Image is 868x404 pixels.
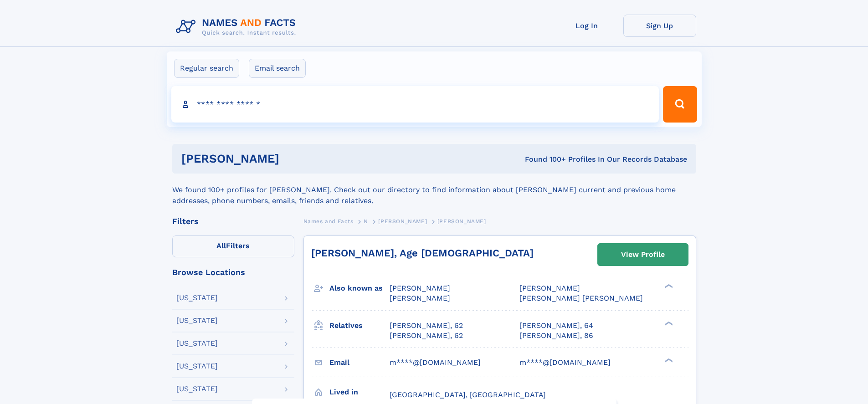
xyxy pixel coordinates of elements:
a: [PERSON_NAME] [378,215,427,227]
span: N [364,218,368,225]
span: All [216,241,226,250]
a: [PERSON_NAME], 62 [390,321,463,331]
span: [PERSON_NAME] [390,284,450,292]
h3: Relatives [329,318,390,333]
div: [US_STATE] [176,385,218,393]
div: [US_STATE] [176,294,218,302]
div: [US_STATE] [176,317,218,324]
h3: Also known as [329,281,390,296]
span: [PERSON_NAME] [378,218,427,225]
input: search input [171,86,659,123]
div: [US_STATE] [176,363,218,370]
div: [US_STATE] [176,340,218,347]
a: Log In [550,15,623,37]
a: [PERSON_NAME], Age [DEMOGRAPHIC_DATA] [311,247,534,259]
div: We found 100+ profiles for [PERSON_NAME]. Check out our directory to find information about [PERS... [172,174,696,206]
img: Logo Names and Facts [172,15,303,39]
h1: [PERSON_NAME] [181,153,402,164]
a: [PERSON_NAME], 64 [519,321,593,331]
label: Email search [249,59,306,78]
span: [PERSON_NAME] [390,294,450,302]
a: Names and Facts [303,215,354,227]
div: Filters [172,217,294,225]
div: ❯ [663,320,673,326]
a: [PERSON_NAME], 86 [519,331,593,341]
label: Filters [172,235,294,257]
span: [PERSON_NAME] [PERSON_NAME] [519,294,643,302]
span: [PERSON_NAME] [437,218,486,225]
a: [PERSON_NAME], 62 [390,331,463,341]
label: Regular search [174,59,239,78]
a: Sign Up [623,15,696,37]
div: View Profile [621,244,665,265]
a: N [364,215,368,227]
div: ❯ [663,283,673,289]
button: Search Button [663,86,697,123]
h3: Email [329,355,390,370]
div: Found 100+ Profiles In Our Records Database [402,154,687,164]
div: Browse Locations [172,268,294,276]
span: [GEOGRAPHIC_DATA], [GEOGRAPHIC_DATA] [390,390,546,399]
a: View Profile [598,244,688,266]
div: ❯ [663,357,673,363]
h3: Lived in [329,384,390,400]
span: [PERSON_NAME] [519,284,580,292]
